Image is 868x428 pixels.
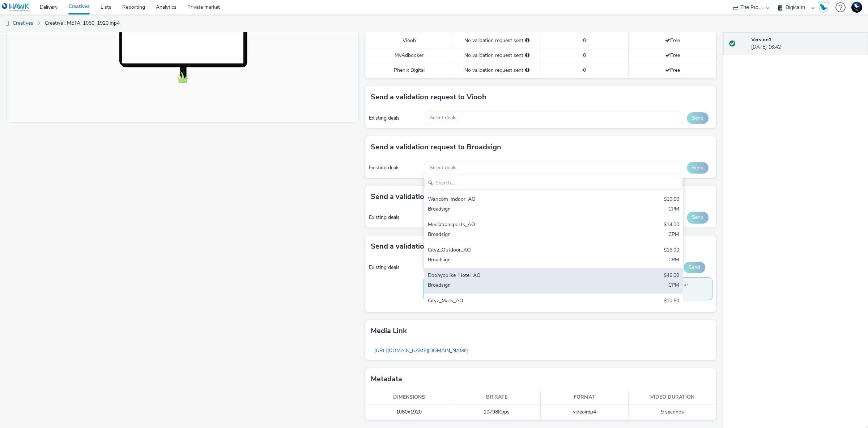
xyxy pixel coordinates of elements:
[41,14,123,32] a: Creative : META_1080_1920.mp4
[583,37,586,44] span: 0
[664,272,679,280] div: $46.00
[365,405,453,420] td: 1080x1920
[665,67,680,74] span: Free
[525,67,529,74] div: Please select a deal below and click on Send to send a validation request to Phenix Digital.
[668,307,679,315] div: CPM
[430,165,460,171] span: Select deals...
[428,221,594,229] div: Mediatransports_AO
[684,262,705,273] button: Send
[541,390,629,405] th: Format
[751,36,862,51] div: [DATE] 16:42
[365,390,453,405] th: Dimensions
[851,2,862,13] img: Support Hawk
[457,37,537,44] div: No validation request sent
[525,37,529,44] div: Please select a deal below and click on Send to send a validation request to Viooh.
[365,63,453,78] td: Phenix Digital
[428,231,594,239] div: Broadsign
[457,67,537,74] div: No validation request sent
[665,37,680,44] span: Free
[428,297,594,306] div: Cityz_Malls_AO
[371,92,486,103] h3: Send a validation request to Viooh
[668,256,679,265] div: CPM
[668,205,679,214] div: CPM
[687,112,709,124] button: Send
[629,390,716,405] th: Video duration
[371,142,501,153] h3: Send a validation request to Broadsign
[371,191,510,202] h3: Send a validation request to MyAdbooker
[430,115,460,121] span: Select deals...
[687,212,709,223] button: Send
[751,36,771,43] strong: Version 1
[668,231,679,239] div: CPM
[665,52,680,59] span: Free
[428,205,594,214] div: Broadsign
[818,1,829,13] img: Hawk Academy
[664,246,679,255] div: $16.00
[687,162,709,174] button: Send
[428,282,594,290] div: Broadsign
[525,52,529,59] div: Please select a deal below and click on Send to send a validation request to MyAdbooker.
[428,246,594,255] div: Cityz_Outdoor_AO
[424,177,683,190] input: Search......
[4,20,11,27] img: dooh
[369,214,420,221] div: Existing deals
[453,390,541,405] th: Bitrate
[369,164,420,171] div: Existing deals
[371,344,472,358] a: [URL][DOMAIN_NAME][DOMAIN_NAME]
[371,241,513,252] h3: Send a validation request to Phenix Digital
[2,3,30,12] img: undefined Logo
[629,405,716,420] td: 9 seconds
[428,256,594,265] div: Broadsign
[428,307,594,315] div: Broadsign
[365,48,453,63] td: MyAdbooker
[369,115,420,122] div: Existing deals
[369,264,420,271] div: Existing deals
[664,297,679,306] div: $10.50
[583,67,586,74] span: 0
[428,196,594,204] div: Wancom_Indoor_AO
[371,325,407,336] h3: Media link
[818,1,832,13] a: Hawk Academy
[668,282,679,290] div: CPM
[664,196,679,204] div: $10.50
[365,33,453,48] td: Viooh
[428,272,594,280] div: Doohyoulike_Hotel_AO
[583,52,586,59] span: 0
[371,374,402,385] h3: Metadata
[457,52,537,59] div: No validation request sent
[453,405,541,420] td: 10798 Kbps
[541,405,629,420] td: video/mp4
[664,221,679,229] div: $14.00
